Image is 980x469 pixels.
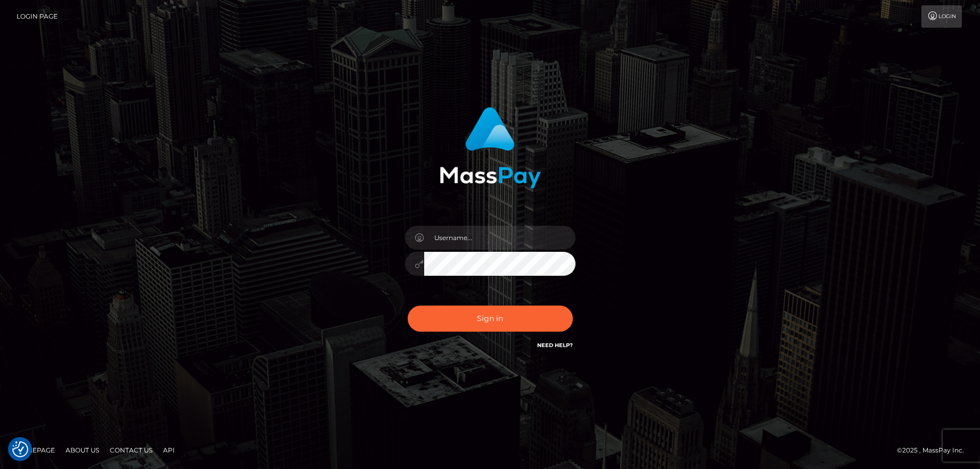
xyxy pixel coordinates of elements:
input: Username... [424,226,576,250]
a: Homepage [12,442,59,458]
img: Revisit consent button [12,441,28,457]
button: Sign in [408,306,573,332]
a: Login [921,5,962,28]
button: Consent Preferences [12,441,28,457]
div: © 2025 , MassPay Inc. [897,445,972,456]
a: API [159,442,179,458]
a: About Us [61,442,103,458]
a: Login Page [17,5,58,28]
a: Contact Us [106,442,157,458]
a: Need Help? [537,342,573,349]
img: MassPay Login [440,107,541,188]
